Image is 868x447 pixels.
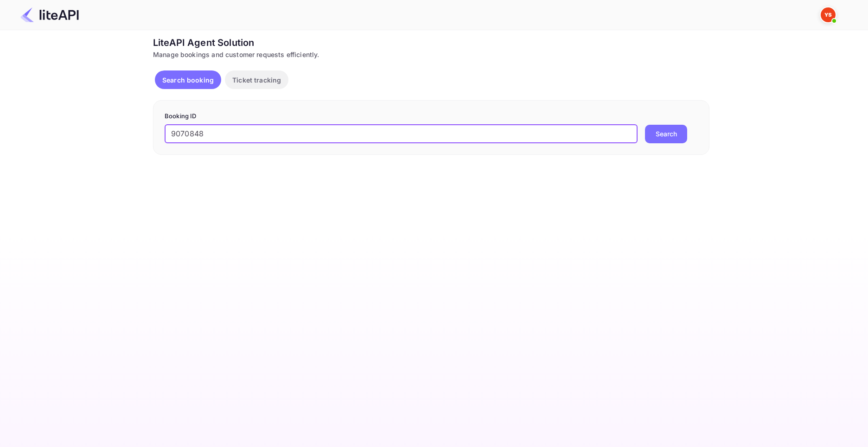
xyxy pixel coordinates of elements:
p: Booking ID [165,112,698,121]
button: Search [645,125,687,143]
img: Yandex Support [821,7,836,22]
input: Enter Booking ID (e.g., 63782194) [165,125,638,143]
div: Manage bookings and customer requests efficiently. [153,50,709,59]
img: LiteAPI Logo [20,7,79,22]
p: Ticket tracking [232,75,281,85]
p: Search booking [162,75,214,85]
div: LiteAPI Agent Solution [153,36,709,50]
